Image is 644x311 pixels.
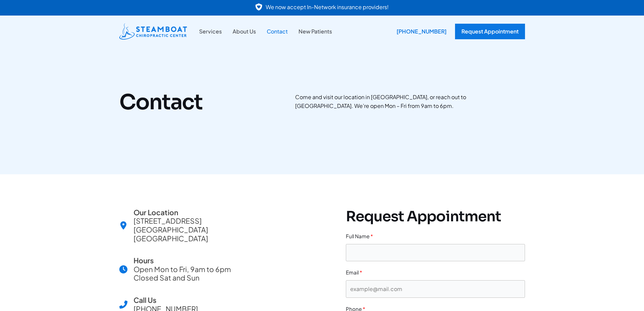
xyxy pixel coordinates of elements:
span: Open Mon to Fri, 9am to 6pm Closed Sat and Sun [134,256,231,282]
span: [STREET_ADDRESS] [GEOGRAPHIC_DATA] [GEOGRAPHIC_DATA] [134,208,208,243]
h1: Contact [119,90,282,115]
a: About Us [227,27,261,36]
div: Email [346,268,525,277]
a: Contact [261,27,293,36]
input: example@mail.com [346,280,525,298]
div: [PHONE_NUMBER] [391,24,452,39]
a: [PHONE_NUMBER] [391,24,448,39]
img: Steamboat Chiropractic Center [119,23,187,40]
a: Request Appointment [455,24,525,39]
a: New Patients [293,27,337,36]
h2: Request Appointment [346,208,525,225]
strong: Call Us [134,295,157,305]
p: Come and visit our location in [GEOGRAPHIC_DATA], or reach out to [GEOGRAPHIC_DATA]. We’re open M... [295,93,525,110]
strong: Hours [134,256,154,265]
strong: Our Location [134,208,178,217]
nav: Site Navigation [194,27,337,36]
a: Services [194,27,227,36]
div: Full Name [346,232,525,241]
